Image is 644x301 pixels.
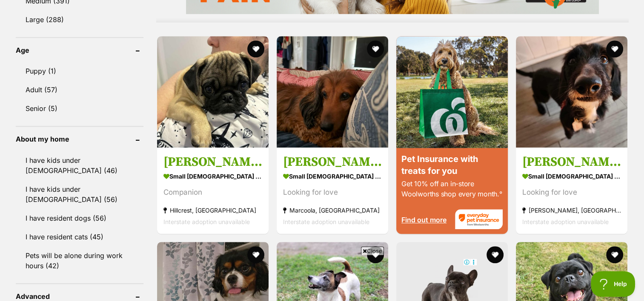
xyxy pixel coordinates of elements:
a: I have kids under [DEMOGRAPHIC_DATA] (46) [16,151,143,179]
strong: small [DEMOGRAPHIC_DATA] Dog [522,170,621,182]
button: favourite [367,40,384,57]
img: Pierre - Dachshund (Miniature Long Haired) Dog [277,36,388,148]
a: I have resident dogs (56) [16,209,143,227]
button: favourite [607,246,624,263]
div: Looking for love [283,187,382,198]
strong: small [DEMOGRAPHIC_DATA] Dog [283,170,382,182]
span: Interstate adoption unavailable [283,218,369,225]
button: favourite [607,40,624,57]
a: Adult (57) [16,81,143,99]
a: Large (288) [16,11,143,28]
h3: [PERSON_NAME] [163,154,262,170]
a: [PERSON_NAME] small [DEMOGRAPHIC_DATA] Dog Companion Hillcrest, [GEOGRAPHIC_DATA] Interstate adop... [157,148,269,234]
div: Companion [163,187,262,198]
img: Milo - Poodle x Dachshund Dog [516,36,627,148]
a: Pets will be alone during work hours (42) [16,247,143,275]
h3: [PERSON_NAME] [522,154,621,170]
a: I have resident cats (45) [16,228,143,246]
img: Rocco - Pug Dog [157,36,269,148]
a: Puppy (1) [16,62,143,80]
strong: Hillcrest, [GEOGRAPHIC_DATA] [163,204,262,216]
header: Advanced [16,292,143,300]
a: I have kids under [DEMOGRAPHIC_DATA] (56) [16,180,143,208]
header: Age [16,46,143,54]
header: About my home [16,135,143,143]
button: favourite [247,40,264,57]
iframe: Help Scout Beacon - Open [591,271,635,297]
a: Senior (5) [16,99,143,117]
strong: Marcoola, [GEOGRAPHIC_DATA] [283,204,382,216]
iframe: Advertisement [167,258,477,297]
div: Looking for love [522,187,621,198]
span: Interstate adoption unavailable [163,218,250,225]
button: favourite [247,246,264,263]
span: Interstate adoption unavailable [522,218,609,225]
a: [PERSON_NAME] small [DEMOGRAPHIC_DATA] Dog Looking for love Marcoola, [GEOGRAPHIC_DATA] Interstat... [277,148,388,234]
button: favourite [487,246,504,263]
strong: [PERSON_NAME], [GEOGRAPHIC_DATA] [522,204,621,216]
span: Close [361,247,384,255]
strong: small [DEMOGRAPHIC_DATA] Dog [163,170,262,182]
a: [PERSON_NAME] small [DEMOGRAPHIC_DATA] Dog Looking for love [PERSON_NAME], [GEOGRAPHIC_DATA] Inte... [516,148,627,234]
button: favourite [367,246,384,263]
h3: [PERSON_NAME] [283,154,382,170]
